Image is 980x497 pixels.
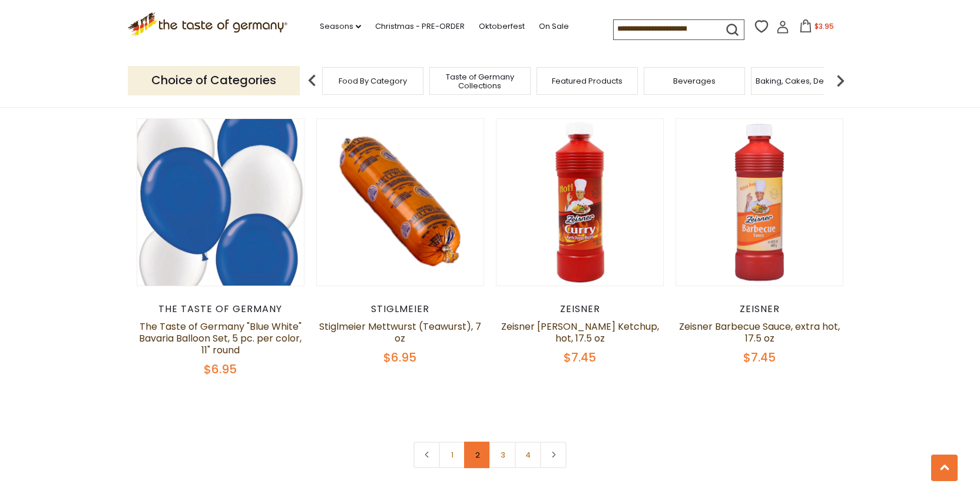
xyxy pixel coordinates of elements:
button: $3.95 [792,19,842,37]
div: Zeisner [496,303,664,315]
img: The Taste of Germany "Blue White" Bavaria Balloon Set, 5 pc. per color, 11" round [137,119,304,286]
a: Stiglmeier Mettwurst (Teawurst), 7 oz [319,320,481,345]
span: $7.45 [564,349,596,366]
div: Stiglmeier [316,303,484,315]
a: Food By Category [339,77,407,85]
a: 4 [515,442,541,468]
a: Featured Products [552,77,623,85]
span: $7.45 [743,349,776,366]
span: $3.95 [815,21,834,31]
a: 3 [489,442,516,468]
a: 1 [439,442,465,468]
a: Christmas - PRE-ORDER [375,20,465,33]
span: $6.95 [204,361,237,377]
img: Zeisner Barbecue Sauce, extra hot, 17.5 oz [676,119,843,286]
a: On Sale [539,20,569,33]
img: Zeisner Curry Ketchup, hot, 17.5 oz [496,119,663,286]
img: next arrow [829,69,852,92]
img: previous arrow [300,69,324,92]
div: The Taste of Germany [137,303,304,315]
p: Choice of Categories [128,66,300,95]
a: Baking, Cakes, Desserts [756,77,847,85]
a: 2 [464,442,491,468]
div: Zeisner [676,303,843,315]
a: Oktoberfest [479,20,525,33]
a: The Taste of Germany "Blue White" Bavaria Balloon Set, 5 pc. per color, 11" round [139,320,302,357]
a: Zeisner Barbecue Sauce, extra hot, 17.5 oz [679,320,840,345]
img: Stiglmeier Mettwurst (Teawurst), 7 oz [317,119,484,286]
a: Beverages [673,77,716,85]
a: Seasons [320,20,361,33]
a: Zeisner [PERSON_NAME] Ketchup, hot, 17.5 oz [501,320,659,345]
span: $6.95 [383,349,416,366]
a: Taste of Germany Collections [433,72,527,90]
